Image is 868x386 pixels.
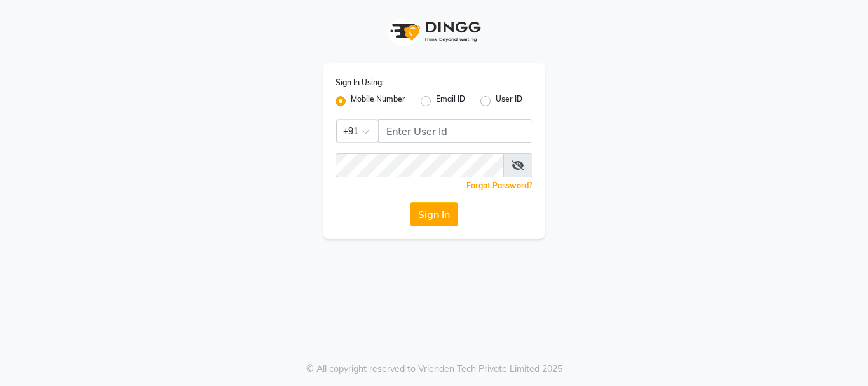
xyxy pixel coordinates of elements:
[496,93,522,109] label: User ID
[383,13,485,50] img: logo1.svg
[351,93,405,109] label: Mobile Number
[378,119,532,143] input: Username
[466,181,532,190] a: Forgot Password?
[410,202,458,226] button: Sign In
[336,153,504,177] input: Username
[436,93,465,109] label: Email ID
[336,77,384,88] label: Sign In Using:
